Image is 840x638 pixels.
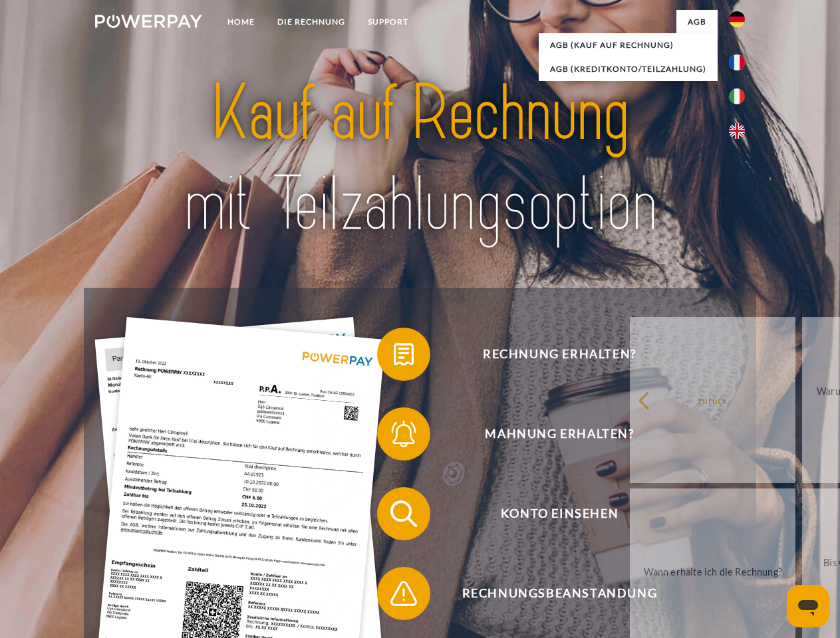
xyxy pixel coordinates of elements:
a: AGB (Kauf auf Rechnung) [539,33,718,57]
span: Rechnung erhalten? [396,328,722,381]
a: AGB (Kreditkonto/Teilzahlung) [539,57,718,81]
a: Home [216,10,266,34]
iframe: Schaltfläche zum Öffnen des Messaging-Fensters [787,585,829,627]
span: Mahnung erhalten? [396,407,722,461]
img: qb_bell.svg [387,417,420,451]
button: Rechnungsbeanstandung [377,567,723,620]
button: Rechnung erhalten? [377,328,723,381]
img: fr [729,54,745,70]
img: it [729,88,745,104]
span: Rechnungsbeanstandung [396,567,722,620]
img: qb_search.svg [387,497,420,530]
img: de [729,11,745,27]
img: en [729,123,745,139]
button: Konto einsehen [377,487,723,540]
img: qb_bill.svg [387,338,420,371]
a: SUPPORT [356,10,420,34]
a: agb [676,10,718,34]
button: Mahnung erhalten? [377,407,723,461]
a: DIE RECHNUNG [266,10,356,34]
span: Konto einsehen [396,487,722,540]
div: Wann erhalte ich die Rechnung? [638,562,787,580]
div: zurück [638,391,787,409]
img: title-powerpay_de.svg [127,64,713,255]
img: logo-powerpay-white.svg [95,15,202,28]
img: qb_warning.svg [387,577,420,610]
